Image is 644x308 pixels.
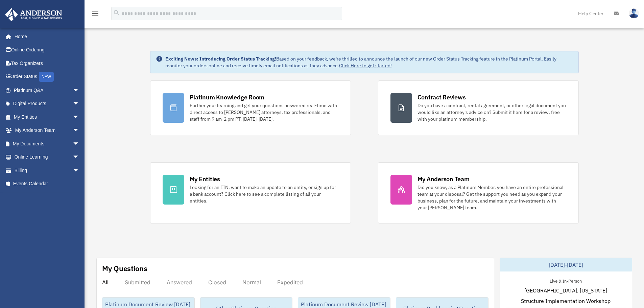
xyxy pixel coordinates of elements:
a: My Anderson Teamarrow_drop_down [5,124,90,137]
span: arrow_drop_down [73,164,86,177]
a: Home [5,30,86,43]
i: menu [91,9,99,18]
div: My Entities [190,175,220,183]
a: Click Here to get started! [339,63,392,69]
a: Events Calendar [5,177,90,191]
div: [DATE]-[DATE] [500,258,632,271]
span: arrow_drop_down [73,150,86,164]
span: [GEOGRAPHIC_DATA], [US_STATE] [524,286,607,294]
a: Contract Reviews Do you have a contract, rental agreement, or other legal document you would like... [378,80,579,135]
div: Expedited [277,279,303,286]
span: arrow_drop_down [73,97,86,111]
div: My Questions [102,263,147,274]
a: Order StatusNEW [5,70,90,84]
div: All [102,279,109,286]
div: Normal [242,279,261,286]
span: Structure Implementation Workshop [521,297,611,305]
div: Closed [208,279,226,286]
strong: Exciting News: Introducing Order Status Tracking! [165,56,276,62]
div: Live & In-Person [544,277,587,284]
a: My Entitiesarrow_drop_down [5,110,90,124]
a: Digital Productsarrow_drop_down [5,97,90,111]
a: Billingarrow_drop_down [5,164,90,177]
span: arrow_drop_down [73,124,86,138]
a: Online Learningarrow_drop_down [5,150,90,164]
div: Further your learning and get your questions answered real-time with direct access to [PERSON_NAM... [190,102,338,122]
div: Based on your feedback, we're thrilled to announce the launch of our new Order Status Tracking fe... [165,55,573,69]
div: Contract Reviews [418,93,466,101]
span: arrow_drop_down [73,137,86,151]
span: arrow_drop_down [73,110,86,124]
div: Platinum Knowledge Room [190,93,265,101]
div: Looking for an EIN, want to make an update to an entity, or sign up for a bank account? Click her... [190,184,338,204]
a: Tax Organizers [5,56,90,70]
div: My Anderson Team [418,175,470,183]
div: Do you have a contract, rental agreement, or other legal document you would like an attorney's ad... [418,102,566,122]
a: My Documentsarrow_drop_down [5,137,90,150]
span: arrow_drop_down [73,84,86,97]
i: search [113,9,120,17]
a: Platinum Q&Aarrow_drop_down [5,84,90,97]
div: NEW [39,72,54,82]
a: Online Ordering [5,43,90,57]
div: Submitted [125,279,150,286]
img: Anderson Advisors Platinum Portal [3,8,64,21]
a: My Anderson Team Did you know, as a Platinum Member, you have an entire professional team at your... [378,162,579,223]
div: Did you know, as a Platinum Member, you have an entire professional team at your disposal? Get th... [418,184,566,211]
a: menu [91,12,99,18]
a: My Entities Looking for an EIN, want to make an update to an entity, or sign up for a bank accoun... [150,162,351,223]
div: Answered [167,279,192,286]
img: User Pic [629,8,639,18]
a: Platinum Knowledge Room Further your learning and get your questions answered real-time with dire... [150,80,351,135]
